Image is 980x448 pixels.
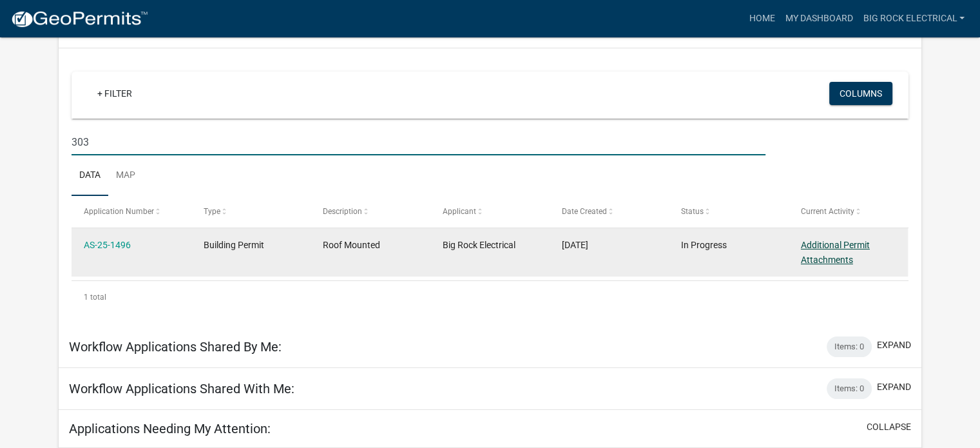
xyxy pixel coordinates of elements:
[858,6,970,31] a: Big Rock Electrical
[204,207,220,216] span: Type
[780,6,858,31] a: My Dashboard
[69,421,271,436] h5: Applications Needing My Attention:
[789,196,908,227] datatable-header-cell: Current Activity
[681,207,704,216] span: Status
[69,339,282,355] h5: Workflow Applications Shared By Me:
[72,196,191,227] datatable-header-cell: Application Number
[562,207,607,216] span: Date Created
[323,207,362,216] span: Description
[829,82,892,105] button: Columns
[108,155,143,197] a: Map
[84,207,154,216] span: Application Number
[827,336,872,357] div: Items: 0
[72,129,765,155] input: Search for applications
[72,155,108,197] a: Data
[84,240,131,250] a: AS-25-1496
[87,82,142,105] a: + Filter
[72,281,908,313] div: 1 total
[204,240,264,250] span: Building Permit
[443,240,515,250] span: Big Rock Electrical
[550,196,669,227] datatable-header-cell: Date Created
[311,196,430,227] datatable-header-cell: Description
[69,381,294,396] h5: Workflow Applications Shared With Me:
[681,240,727,250] span: In Progress
[669,196,788,227] datatable-header-cell: Status
[801,207,854,216] span: Current Activity
[867,420,911,434] button: collapse
[59,48,921,326] div: collapse
[877,380,911,394] button: expand
[191,196,310,227] datatable-header-cell: Type
[744,6,780,31] a: Home
[827,378,872,399] div: Items: 0
[323,240,380,250] span: Roof Mounted
[430,196,549,227] datatable-header-cell: Applicant
[443,207,476,216] span: Applicant
[801,240,870,265] a: Additional Permit Attachments
[562,240,588,250] span: 08/13/2025
[877,338,911,352] button: expand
